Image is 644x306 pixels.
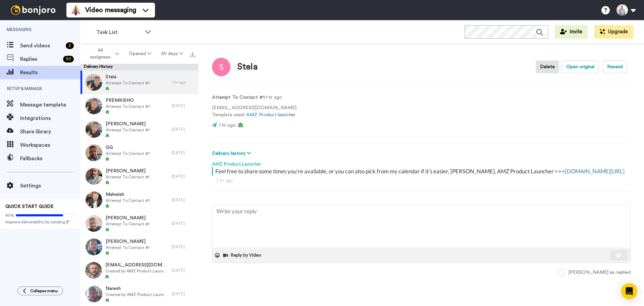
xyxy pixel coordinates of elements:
img: c165f0a7-67d6-47a3-a42d-7e2fa6bf1c0e-thumb.jpg [86,215,102,232]
span: Attempt To Contact #1 [106,127,150,133]
span: Mahwish [106,191,150,198]
img: vm-color.svg [70,5,81,15]
div: Delivery History [80,64,199,71]
a: AMZ Product launcher [246,113,296,117]
img: 63857c69-23e9-4f59-910e-a06d116cd82d-thumb.jpg [86,168,102,185]
div: [DATE] [172,197,195,203]
span: Workspaces [20,141,80,149]
div: 1 hr ago [172,80,195,85]
span: Results [20,69,80,77]
button: Reply by Video [222,250,263,260]
a: StelaAttempt To Contact #11 hr ago [80,71,199,94]
span: Naresh [106,285,168,292]
div: Stela [237,62,258,72]
a: [EMAIL_ADDRESS][DOMAIN_NAME]Created by AMZ Product Launcher[DATE] [80,259,199,282]
span: [PERSON_NAME] [106,238,150,245]
span: Attempt To Contact #1 [106,174,150,180]
img: 00c99bde-e4e6-4180-b0f0-01570524c67d-thumb.jpg [86,238,102,255]
span: Improve deliverability by sending [PERSON_NAME]’s from your own email [5,219,75,225]
a: [PERSON_NAME]Attempt To Contact #1[DATE] [80,165,199,188]
div: 1 hr ago [216,177,627,184]
a: [PERSON_NAME]Attempt To Contact #1[DATE] [80,212,199,235]
span: Collapse menu [30,288,58,294]
span: Attempt To Contact #1 [106,104,150,109]
a: GGAttempt To Contact #1[DATE] [80,141,199,165]
div: AMZ Product Launcher [212,157,631,167]
span: Attempt To Contact #1 [106,80,150,86]
span: [PERSON_NAME] [106,215,150,221]
img: send-white.svg [615,253,623,258]
button: All assignees [82,44,124,63]
button: Resend [603,60,627,73]
button: Delete [536,60,559,73]
div: [DATE] [172,174,195,179]
img: export.svg [190,52,195,57]
div: Open Intercom Messenger [621,283,637,299]
img: bb233b6d-d572-425e-be41-0a818a4c4dc1-thumb.jpg [86,97,102,114]
button: 30 days [156,48,188,60]
div: [DATE] [172,221,195,226]
span: Fallbacks [20,155,80,163]
div: [DATE] [172,103,195,108]
a: NareshCreated by AMZ Product Launcher[DATE] [80,282,199,306]
span: PREMKISHO [106,97,150,104]
img: 245763cd-4278-4b2e-a59c-a779b1c874c3-thumb.jpg [85,262,102,279]
img: 04c69f53-fd27-4661-adcf-7b259d65ff2d-thumb.jpg [86,144,102,161]
a: [PERSON_NAME]Attempt To Contact #1[DATE] [80,235,199,259]
span: Share library [20,128,80,136]
span: [PERSON_NAME] [106,121,150,127]
img: Image of Stela [212,58,230,76]
span: Attempt To Contact #1 [106,198,150,203]
span: [PERSON_NAME] [106,168,150,174]
div: [DATE] [172,150,195,156]
span: Message template [20,101,80,109]
span: Created by AMZ Product Launcher [105,268,168,274]
div: 93 [63,56,74,62]
img: c59abbd0-a8df-4194-ba4e-54f7eaf59977-thumb.jpg [86,74,102,91]
div: Feel free to share some times you’re available, or you can also pick from my calendar if it’s eas... [215,167,629,175]
a: MahwishAttempt To Contact #1[DATE] [80,188,199,212]
button: Upgrade [594,25,633,39]
strong: Attempt To Contact #1 [212,95,265,100]
div: [PERSON_NAME] as replied [568,269,631,276]
span: [EMAIL_ADDRESS][DOMAIN_NAME] [105,262,168,268]
span: Integrations [20,114,80,122]
span: Replies [20,55,60,63]
span: Send videos [20,42,63,50]
p: : 1 hr ago [212,94,297,101]
button: Invite [555,25,588,39]
a: [DOMAIN_NAME][URL] [565,168,625,175]
button: Export all results that match these filters now. [188,49,197,59]
span: Task List [96,28,141,36]
span: Attempt To Contact #1 [106,245,150,250]
span: Created by AMZ Product Launcher [106,292,168,297]
button: Collapse menu [17,287,63,295]
a: [PERSON_NAME]Attempt To Contact #1[DATE] [80,118,199,141]
img: 69f1aeba-f62a-4f11-87e0-9940f662d95e-thumb.jpg [86,286,102,302]
span: 80% [5,213,14,218]
span: Stela [106,74,150,80]
img: d80c42ff-5e9c-4d66-9ef6-99c114fd5dfe-thumb.jpg [86,191,102,208]
span: 1 hr ago [219,123,236,128]
span: QUICK START GUIDE [5,204,54,209]
img: bj-logo-header-white.svg [8,5,58,15]
p: [EMAIL_ADDRESS][DOMAIN_NAME] Template used: [212,104,297,119]
button: Delivery history [212,150,253,157]
div: [DATE] [172,268,195,273]
span: GG [106,144,150,151]
div: 2 [66,42,74,49]
img: 87d4121d-b41d-47ab-862e-143184c5f35e-thumb.jpg [86,121,102,138]
span: Settings [20,182,80,190]
div: [DATE] [172,244,195,250]
div: [DATE] [172,291,195,297]
a: PREMKISHOAttempt To Contact #1[DATE] [80,94,199,118]
button: Opened [124,48,156,60]
span: Video messaging [85,5,136,15]
span: All assignees [87,47,114,60]
span: Attempt To Contact #1 [106,221,150,227]
div: [DATE] [172,127,195,132]
span: Attempt To Contact #1 [106,151,150,156]
button: Open original [562,60,599,73]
